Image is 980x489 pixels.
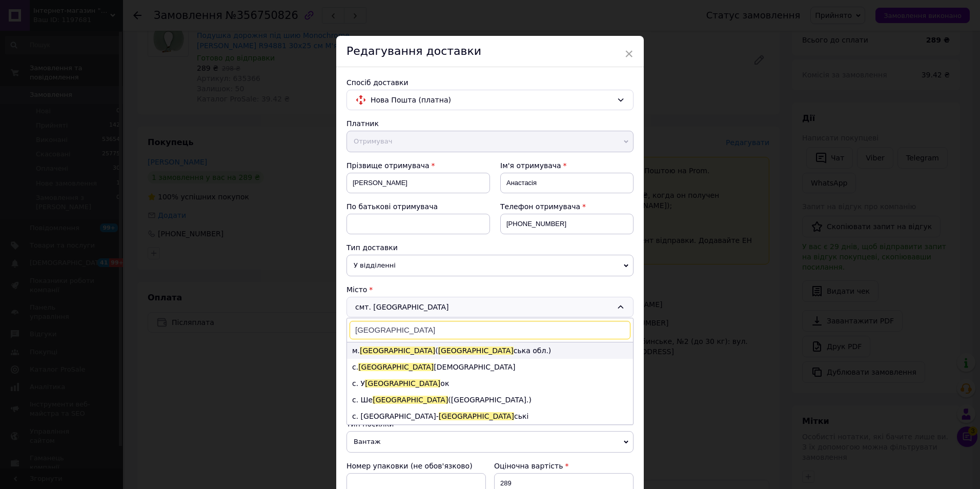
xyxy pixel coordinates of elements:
[500,202,580,211] span: Телефон отримувача
[371,94,612,106] span: Нова Пошта (платна)
[347,392,633,408] li: с. Ше ([GEOGRAPHIC_DATA].)
[350,321,630,339] input: Знайти
[346,131,634,152] span: Отримувач
[346,161,430,170] span: Прізвище отримувача
[358,363,434,371] span: [GEOGRAPHIC_DATA]
[373,396,448,404] span: [GEOGRAPHIC_DATA]
[346,461,486,471] div: Номер упаковки (не обов'язково)
[365,379,440,388] span: [GEOGRAPHIC_DATA]
[346,243,398,252] span: Тип доставки
[346,77,634,88] div: Спосіб доставки
[347,375,633,392] li: с. У ок
[347,359,633,375] li: с. [DEMOGRAPHIC_DATA]
[624,45,634,63] span: ×
[346,284,634,295] div: Місто
[360,347,435,355] span: [GEOGRAPHIC_DATA]
[347,342,633,359] li: м. ( ська обл.)
[438,347,514,355] span: [GEOGRAPHIC_DATA]
[347,408,633,424] li: с. [GEOGRAPHIC_DATA]- ські
[346,297,634,317] div: смт. [GEOGRAPHIC_DATA]
[346,431,634,453] span: Вантаж
[336,36,644,67] div: Редагування доставки
[500,161,561,170] span: Ім'я отримувача
[346,255,634,276] span: У відділенні
[346,202,438,211] span: По батькові отримувача
[346,119,379,128] span: Платник
[500,214,634,234] input: +380
[439,412,514,420] span: [GEOGRAPHIC_DATA]
[494,461,634,471] div: Оціночна вартість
